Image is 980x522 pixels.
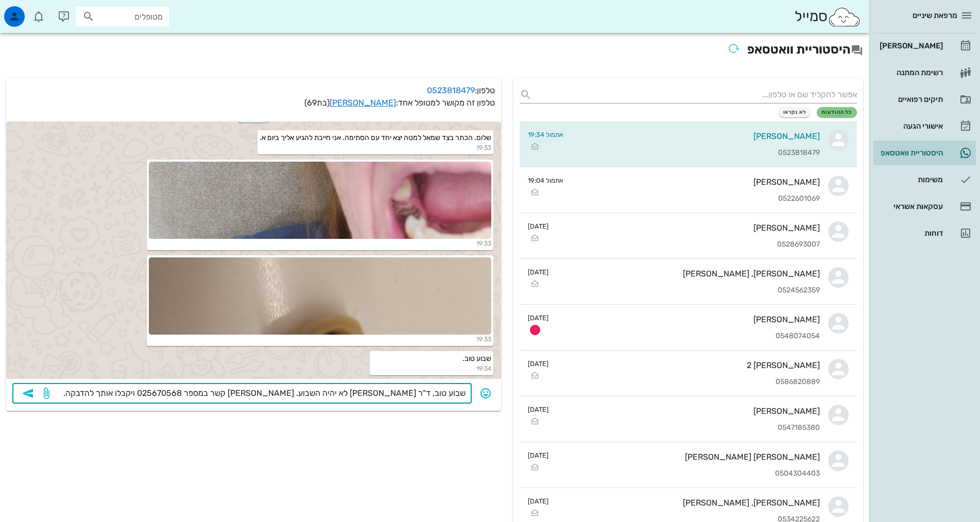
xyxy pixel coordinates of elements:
div: 0523818479 [572,149,820,158]
div: דוחות [878,229,943,237]
span: מרפאת שיניים [913,11,957,20]
a: אישורי הגעה [873,114,976,138]
div: 0524562359 [557,286,820,295]
a: [PERSON_NAME] [330,98,396,108]
small: אתמול 19:34 [528,130,563,140]
img: SmileCloud logo [828,7,861,27]
div: 0586820889 [557,378,820,387]
div: [PERSON_NAME] [878,42,943,50]
div: היסטוריית וואטסאפ [878,149,943,157]
a: דוחות [873,221,976,246]
span: (בת ) [304,98,330,108]
small: [DATE] [528,496,548,506]
a: 0523818479 [427,85,475,95]
a: תיקים רפואיים [873,87,976,112]
div: עסקאות אשראי [878,202,943,211]
span: לא נקראו [783,109,806,115]
span: תג [30,8,37,14]
div: [PERSON_NAME] [557,315,820,324]
span: שלום. הכתר בצד שמאל למטה יצא יחד עם הסתימה. אני חייבת להגיע אליך ביום א. [260,133,491,142]
div: [PERSON_NAME], [PERSON_NAME] [557,269,820,279]
div: 0528693007 [557,240,820,249]
a: עסקאות אשראי [873,194,976,219]
div: [PERSON_NAME] [PERSON_NAME] [557,452,820,462]
div: 0522601069 [572,195,820,203]
div: [PERSON_NAME] 2 [557,360,820,370]
div: [PERSON_NAME] [557,223,820,233]
div: רשימת המתנה [878,68,943,77]
div: משימות [878,176,943,184]
small: [DATE] [528,405,548,414]
div: 0504304403 [557,469,820,478]
button: לא נקראו [779,107,811,117]
a: [PERSON_NAME] [873,33,976,58]
span: 69 [307,98,317,108]
span: כל ההודעות [821,109,852,115]
small: 19:33 [149,335,491,344]
a: רשימת המתנה [873,60,976,85]
div: [PERSON_NAME] [572,131,820,141]
button: כל ההודעות [817,107,857,117]
input: אפשר להקליד שם או טלפון... [536,86,857,103]
div: [PERSON_NAME], [PERSON_NAME] [557,498,820,508]
small: [DATE] [528,450,548,460]
div: 0547185380 [557,424,820,432]
a: תגהיסטוריית וואטסאפ [873,141,976,165]
small: [DATE] [528,221,548,231]
small: 19:33 [260,143,491,152]
small: [DATE] [528,359,548,369]
small: 19:33 [149,239,491,248]
div: סמייל [795,6,861,28]
a: משימות [873,167,976,192]
p: טלפון: [12,84,495,97]
div: אישורי הגעה [878,122,943,130]
h2: היסטוריית וואטסאפ [6,39,863,62]
p: טלפון זה מקושר למטופל אחד: [12,97,495,109]
div: תיקים רפואיים [878,95,943,103]
div: [PERSON_NAME] [557,406,820,416]
small: אתמול 19:04 [528,176,563,185]
small: 19:34 [372,364,491,373]
span: שבוע טוב. [462,354,491,363]
small: [DATE] [528,267,548,277]
small: [DATE] [528,313,548,323]
div: 0548074054 [557,332,820,341]
div: [PERSON_NAME] [572,177,820,187]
